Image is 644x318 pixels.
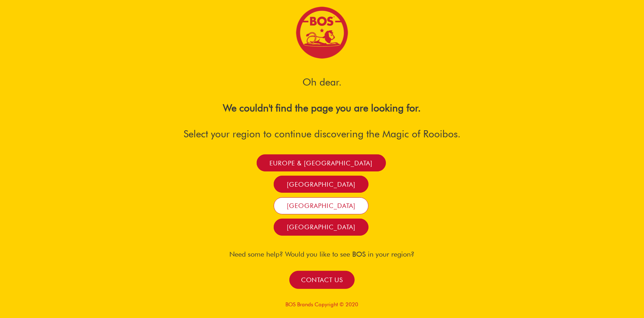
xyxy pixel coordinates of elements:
[130,63,514,140] h3: Oh dear. Select your region to continue discovering the Magic of Rooibos.
[295,6,349,59] img: Bos Brands
[274,219,369,236] a: [GEOGRAPHIC_DATA]
[301,276,343,284] span: Contact us
[274,176,369,193] a: [GEOGRAPHIC_DATA]
[123,157,503,233] nav: Menu
[274,197,369,214] a: [GEOGRAPHIC_DATA]
[123,250,521,258] h4: Need some help? Would you like to see BOS in your region?
[123,301,521,308] p: BOS Brands Copyright © 2020
[257,154,386,171] a: Europe & [GEOGRAPHIC_DATA]
[289,271,355,289] a: Contact us
[223,102,421,114] b: We couldn't find the page you are looking for.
